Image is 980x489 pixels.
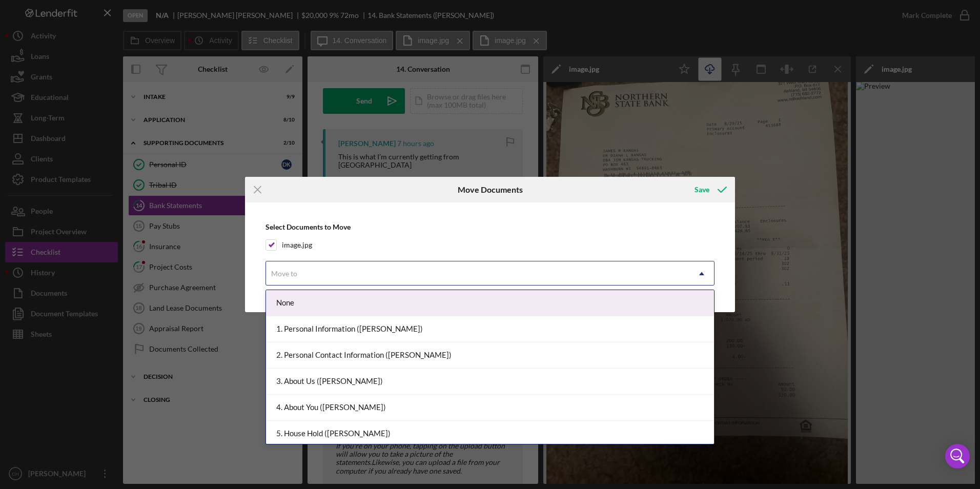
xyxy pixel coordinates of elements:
[266,369,714,395] div: 3. About Us ([PERSON_NAME])
[266,290,714,316] div: None
[266,222,351,231] b: Select Documents to Move
[266,342,714,369] div: 2. Personal Contact Information ([PERSON_NAME])
[684,179,735,200] button: Save
[945,444,970,468] div: Open Intercom Messenger
[458,185,523,194] h6: Move Documents
[266,395,714,421] div: 4. About You ([PERSON_NAME])
[266,316,714,342] div: 1. Personal Information ([PERSON_NAME])
[282,240,312,250] label: image.jpg
[266,421,714,447] div: 5. House Hold ([PERSON_NAME])
[695,179,709,200] div: Save
[271,270,297,278] div: Move to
